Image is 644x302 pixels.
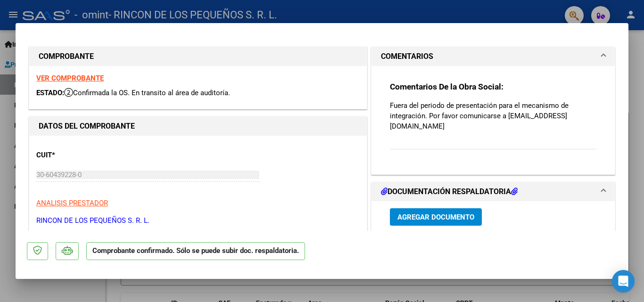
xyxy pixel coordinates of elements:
mat-expansion-panel-header: COMENTARIOS [372,47,615,66]
button: Agregar Documento [390,208,482,226]
div: COMENTARIOS [372,66,615,174]
a: VER COMPROBANTE [36,74,104,82]
strong: COMPROBANTE [39,52,94,61]
h1: COMENTARIOS [381,51,433,62]
mat-expansion-panel-header: DOCUMENTACIÓN RESPALDATORIA [372,182,615,201]
span: Agregar Documento [397,213,474,221]
p: Comprobante confirmado. Sólo se puede subir doc. respaldatoria. [86,242,305,261]
strong: DATOS DEL COMPROBANTE [39,122,135,131]
span: ESTADO: [36,89,64,97]
span: Confirmada la OS. En transito al área de auditoría. [64,89,230,97]
p: CUIT [36,150,133,161]
p: Fuera del periodo de presentación para el mecanismo de integración. Por favor comunicarse a [EMAI... [390,100,596,131]
div: Open Intercom Messenger [612,270,635,293]
h1: DOCUMENTACIÓN RESPALDATORIA [381,186,518,197]
strong: Comentarios De la Obra Social: [390,82,504,91]
p: RINCON DE LOS PEQUEÑOS S. R. L. [36,215,360,226]
span: ANALISIS PRESTADOR [36,199,108,207]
